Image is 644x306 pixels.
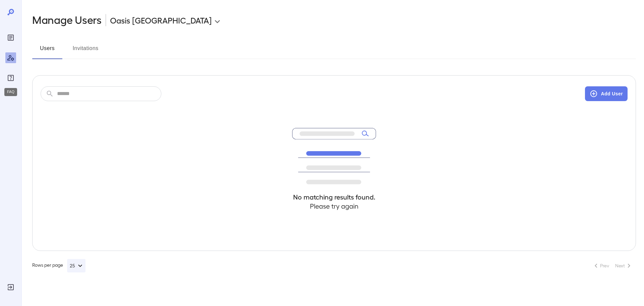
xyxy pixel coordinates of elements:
[589,260,636,271] nav: pagination navigation
[110,15,212,26] p: Oasis [GEOGRAPHIC_DATA]
[292,192,376,202] h4: No matching results found.
[32,259,86,272] div: Rows per page
[32,43,62,59] button: Users
[70,43,101,59] button: Invitations
[4,88,17,96] div: FAQ
[5,282,16,293] div: Log Out
[585,86,628,101] button: Add User
[5,73,16,83] div: FAQ
[32,13,102,27] h2: Manage Users
[292,202,376,211] h4: Please try again
[67,259,86,272] button: 25
[5,52,16,63] div: Manage Users
[5,32,16,43] div: Reports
